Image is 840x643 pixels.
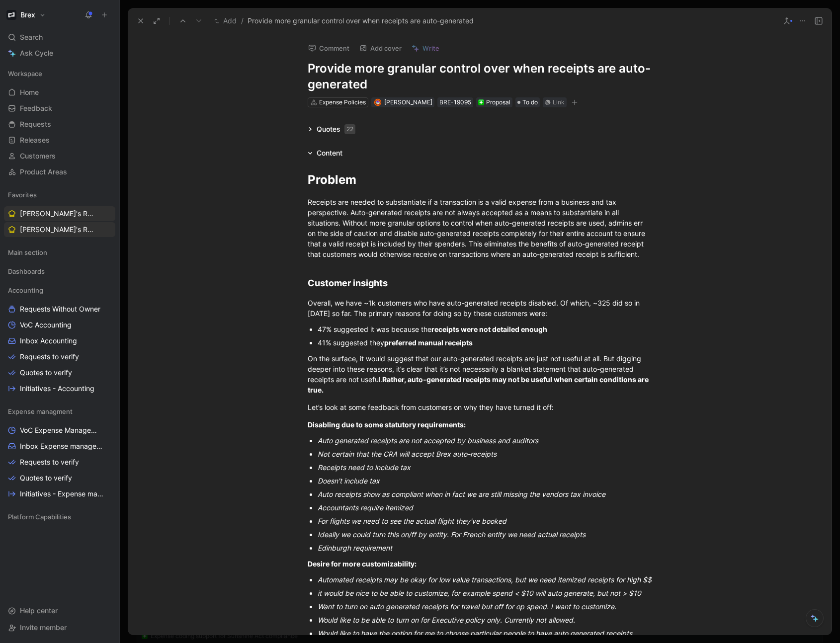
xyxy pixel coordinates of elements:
[20,304,100,314] span: Requests Without Owner
[318,477,380,485] span: Doesn't include tax
[317,123,355,135] div: Quotes
[318,589,641,597] span: it would be nice to be able to customize, for example spend < $10 will auto generate, but not > $10
[515,97,540,107] div: To do
[318,463,411,472] span: Receipts need to include tax
[4,404,115,419] div: Expense managment
[308,375,650,394] span: Rather, auto-generated receipts may not be useful when certain conditions are true.
[20,225,94,235] span: [PERSON_NAME]'s Requests
[308,354,643,384] span: On the surface, it would suggest that our auto-generated receipts are just not useful at all. But...
[20,103,52,113] span: Feedback
[308,403,554,411] span: Let’s look at some feedback from customers on why they have turned it off:
[4,149,115,163] a: Customers
[212,15,239,27] button: Add
[20,352,79,362] span: Requests to verify
[8,285,43,295] span: Accounting
[439,97,471,107] div: BRE-19095
[318,629,632,638] span: Would like to have the option for me to choose particular people to have auto generated receipts
[4,101,115,116] a: Feedback
[4,245,115,260] div: Main section
[20,368,72,378] span: Quotes to verify
[355,41,406,55] button: Add cover
[384,338,473,347] span: preferred manual receipts
[20,151,56,161] span: Customers
[318,602,616,611] span: Want to turn on auto generated receipts for travel but off for op spend. I want to customize.
[308,61,652,92] h1: Provide more granular control over when receipts are auto-generated
[4,404,115,501] div: Expense managmentVoC Expense ManagementInbox Expense managementRequests to verifyQuotes to verify...
[317,147,342,159] div: Content
[318,575,652,584] span: Automated receipts may be okay for low value transactions, but we need itemized receipts for high $$
[4,471,115,485] a: Quotes to verify
[318,544,392,552] span: Edinburgh requirement
[308,172,356,187] span: Problem
[318,338,384,347] span: 41% suggested they
[20,606,58,615] span: Help center
[6,10,16,20] img: Brex
[4,423,115,438] a: VoC Expense Management
[4,455,115,470] a: Requests to verify
[4,283,115,298] div: Accounting
[248,15,474,27] span: Provide more granular control over when receipts are auto-generated
[318,530,586,539] span: Ideally we could turn this on/ff by entity. For French entity we need actual receipts
[20,441,102,451] span: Inbox Expense management
[304,147,346,159] div: Content
[304,123,359,135] div: Quotes22
[4,509,115,524] div: Platform Capabilities
[20,209,94,219] span: [PERSON_NAME]'s Requests
[318,325,431,333] span: 47% suggested it was because the
[4,333,115,348] a: Inbox Accounting
[478,99,484,105] img: ❇️
[4,85,115,100] a: Home
[431,325,547,333] span: receipts were not detailed enough
[20,167,67,177] span: Product Areas
[4,264,115,279] div: Dashboards
[4,603,115,618] div: Help center
[8,247,47,257] span: Main section
[20,135,50,145] span: Releases
[4,187,115,202] div: Favorites
[8,512,71,522] span: Platform Capabilities
[553,97,565,107] div: Link
[4,349,115,364] a: Requests to verify
[20,623,67,632] span: Invite member
[20,473,72,483] span: Quotes to verify
[375,99,380,105] img: avatar
[4,302,115,317] a: Requests Without Owner
[20,489,104,499] span: Initiatives - Expense management
[318,517,506,525] span: For flights we need to see the actual flight they've booked
[8,406,73,416] span: Expense managment
[318,450,497,458] span: Not certain that the CRA will accept Brex auto-receipts
[304,41,354,55] button: Comment
[8,266,45,276] span: Dashboards
[384,98,432,106] span: [PERSON_NAME]
[4,439,115,454] a: Inbox Expense management
[4,46,115,61] a: Ask Cycle
[20,457,79,467] span: Requests to verify
[4,222,115,237] a: [PERSON_NAME]'s Requests
[4,381,115,396] a: Initiatives - Accounting
[4,206,115,221] a: [PERSON_NAME]'s Requests
[422,44,439,53] span: Write
[308,420,466,429] span: Disabling due to some statutory requirements:
[20,31,43,43] span: Search
[8,190,37,200] span: Favorites
[4,30,115,45] div: Search
[344,124,355,134] div: 22
[478,97,510,107] div: Proposal
[4,318,115,332] a: VoC Accounting
[318,436,538,445] span: Auto generated receipts are not accepted by business and auditors
[319,97,366,107] div: Expense Policies
[318,503,413,512] span: Accountants require itemized
[407,41,444,55] button: Write
[308,278,388,288] span: Customer insights
[4,8,48,22] button: BrexBrex
[318,490,605,498] span: Auto receipts show as compliant when in fact we are still missing the vendors tax invoice
[4,365,115,380] a: Quotes to verify
[20,336,77,346] span: Inbox Accounting
[4,486,115,501] a: Initiatives - Expense management
[318,616,575,624] span: Would like to be able to turn on for Executive policy only. Currently not allowed.
[20,320,72,330] span: VoC Accounting
[241,15,244,27] span: /
[20,47,53,59] span: Ask Cycle
[20,87,39,97] span: Home
[4,66,115,81] div: Workspace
